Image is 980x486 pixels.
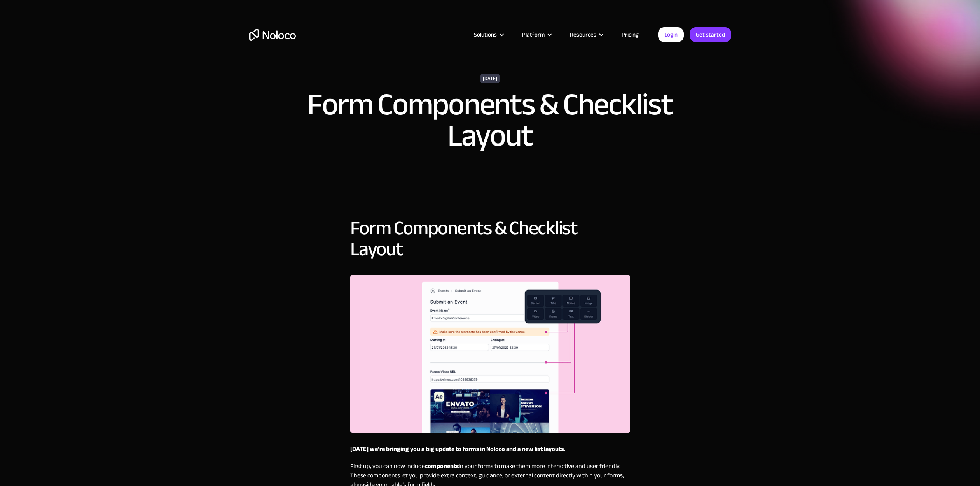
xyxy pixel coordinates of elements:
[425,460,459,472] strong: components
[350,443,565,455] strong: [DATE] we’re bringing you a big update to forms in Noloco and a new list layouts.
[480,74,500,83] div: [DATE]
[512,30,560,40] div: Platform
[249,29,296,41] a: home
[570,30,596,40] div: Resources
[658,27,684,42] a: Login
[464,30,512,40] div: Solutions
[522,30,545,40] div: Platform
[350,218,630,260] h2: Form Components & Checklist Layout
[560,30,612,40] div: Resources
[474,30,497,40] div: Solutions
[612,30,648,40] a: Pricing
[290,89,690,151] h1: Form Components & Checklist Layout
[690,27,731,42] a: Get started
